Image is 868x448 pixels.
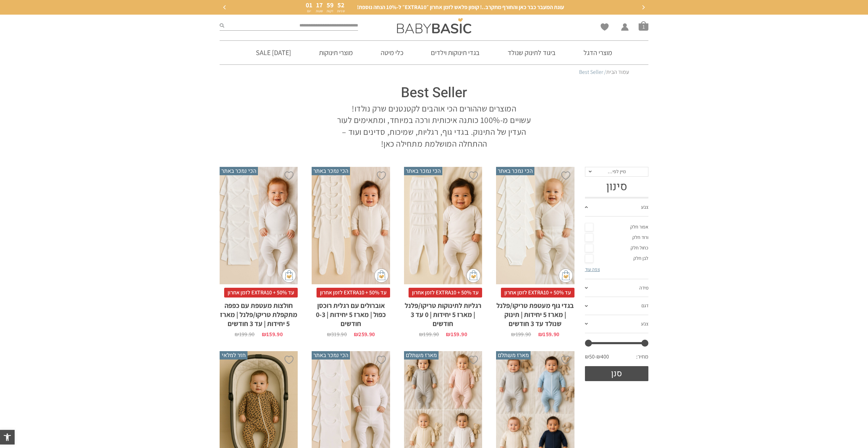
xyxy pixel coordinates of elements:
a: צפה עוד [585,266,600,272]
a: הכי נמכר באתר רגליות לתינוקות טריקו/פלנל | מארז 5 יחידות | 0 עד 3 חודשים עד 50% + EXTRA10 לזמן אח... [404,167,482,337]
div: מחיר: — [585,351,649,366]
span: Wishlist [601,23,609,33]
p: המוצרים שההורים הכי אוהבים לקטנטנים שרק נולדו! עשויים מ-100% כותנה איכותית ורכה במיוחד, ומתאימים ... [335,103,533,149]
a: הכי נמכר באתר בגדי גוף מעטפת טריקו/פלנל | מארז 5 יחידות | תינוק שנולד עד 3 חודשים עד 50% + EXTRA1... [496,167,574,337]
span: ₪ [511,331,515,338]
a: מוצרי תינוקות [309,41,363,64]
a: אפור חלק [585,222,649,232]
bdi: 159.90 [538,331,559,338]
span: הכי נמכר באתר [220,167,258,175]
span: הכי נמכר באתר [312,167,350,175]
span: מיין לפי… [608,168,626,175]
a: כחול חלק [585,243,649,253]
a: בגדי תינוקות וילדים [420,41,490,64]
a: עונת המעבר כבר כאן והחורף מתקרב..! קופון פלאש לזמן אחרון ״EXTRA10״ ל-10% הנחה נוספת!01יום17שעות59... [227,2,641,13]
a: כלי מיטה [370,41,414,64]
bdi: 159.90 [262,331,283,338]
span: ₪ [327,331,331,338]
span: ₪ [538,331,543,338]
p: דקות [327,9,334,13]
span: ₪ [446,331,450,338]
img: cat-mini-atc.png [559,269,573,283]
a: ורוד חלק [585,232,649,243]
h2: רגליות לתינוקות טריקו/פלנל | מארז 5 יחידות | 0 עד 3 חודשים [404,298,482,328]
h3: סינון [585,180,649,193]
a: [DATE] SALE [245,41,302,64]
a: דגם [585,297,649,315]
a: ביגוד לתינוק שנולד [497,41,566,64]
span: הכי נמכר באתר [496,167,534,175]
h2: בגדי גוף מעטפת טריקו/פלנל | מארז 5 יחידות | תינוק שנולד עד 3 חודשים [496,298,574,328]
button: Next [638,2,648,13]
span: 01 [306,1,312,9]
span: ₪ [235,331,239,338]
span: עד 50% + EXTRA10 לזמן אחרון [409,288,482,298]
bdi: 199.90 [511,331,531,338]
span: ₪ [419,331,423,338]
span: הכי נמכר באתר [312,351,350,360]
bdi: 199.90 [419,331,439,338]
a: הכי נמכר באתר אוברולים עם רגלית רוכסן כפול | מארז 5 יחידות | 0-3 חודשים עד 50% + EXTRA10 לזמן אחר... [312,167,390,337]
img: cat-mini-atc.png [466,269,480,283]
span: ₪ [262,331,266,338]
a: סל קניות1 [639,21,648,31]
img: Baby Basic בגדי תינוקות וילדים אונליין [397,18,471,33]
button: Previous [220,2,230,13]
a: הכי נמכר באתר חולצות מעטפת עם כפפה מתקפלת טריקו/פלנל | מארז 5 יחידות | עד 3 חודשים עד 50% + EXTRA... [220,167,298,337]
span: ₪400 [596,353,609,361]
span: 59 [327,1,334,9]
span: 17 [316,1,323,9]
span: עונת המעבר כבר כאן והחורף מתקרב..! קופון פלאש לזמן אחרון ״EXTRA10״ ל-10% הנחה נוספת! [357,3,564,11]
bdi: 319.90 [327,331,347,338]
span: חזר למלאי [220,351,248,360]
h1: Best Seller [335,83,533,103]
span: עד 50% + EXTRA10 לזמן אחרון [224,288,298,298]
button: סנן [585,366,649,381]
bdi: 199.90 [235,331,254,338]
a: מידה [585,279,649,298]
span: ₪ [354,331,358,338]
span: סל קניות [639,21,648,31]
img: cat-mini-atc.png [374,269,388,283]
span: מארז משתלם [496,351,531,360]
h2: חולצות מעטפת עם כפפה מתקפלת טריקו/פלנל | מארז 5 יחידות | עד 3 חודשים [220,298,298,328]
span: מארז משתלם [404,351,439,360]
a: עמוד הבית [606,68,629,76]
bdi: 159.90 [446,331,467,338]
p: שעות [316,9,323,13]
a: צבע [585,199,649,217]
span: עד 50% + EXTRA10 לזמן אחרון [501,288,574,298]
p: שניות [337,9,345,13]
a: צבע [585,315,649,333]
h2: אוברולים עם רגלית רוכסן כפול | מארז 5 יחידות | 0-3 חודשים [312,298,390,328]
a: מוצרי הדגל [573,41,623,64]
a: לבן חלק [585,253,649,264]
bdi: 259.90 [354,331,375,338]
nav: Breadcrumb [239,68,629,76]
span: 52 [337,1,344,9]
span: הכי נמכר באתר [404,167,442,175]
p: יום [306,9,312,13]
span: ₪50 [585,353,596,361]
img: cat-mini-atc.png [282,269,296,283]
span: עד 50% + EXTRA10 לזמן אחרון [317,288,390,298]
a: Wishlist [601,23,609,31]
